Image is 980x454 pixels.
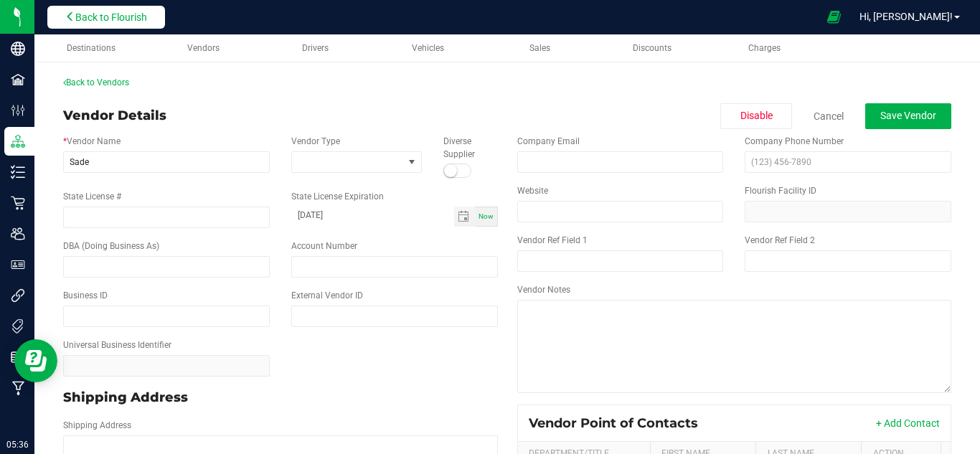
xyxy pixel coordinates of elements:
[479,212,494,220] span: Now
[47,6,165,29] button: Back to Flourish
[291,135,340,148] label: Vendor Type
[11,350,25,364] inline-svg: Reports
[529,43,550,53] span: Sales
[63,339,171,351] label: Universal Business Identifier
[63,190,121,203] label: State License #
[11,196,25,210] inline-svg: Retail
[63,240,159,252] label: DBA (Doing Business As)
[63,106,166,126] div: Vendor Details
[63,388,498,407] p: Shipping Address
[75,11,147,23] span: Back to Flourish
[745,184,816,197] label: Flourish Facility ID
[633,43,672,53] span: Discounts
[11,134,25,148] inline-svg: Distribution
[748,43,781,53] span: Charges
[11,103,25,118] inline-svg: Configuration
[745,135,844,148] label: Company Phone Number
[412,43,444,53] span: Vehicles
[876,416,940,430] button: + Add Contact
[11,381,25,395] inline-svg: Manufacturing
[859,11,953,22] span: Hi, [PERSON_NAME]!
[11,257,25,272] inline-svg: User Roles
[11,288,25,303] inline-svg: Integrations
[517,135,580,148] label: Company Email
[11,319,25,334] inline-svg: Tags
[740,110,773,121] span: Disable
[443,135,498,161] label: Diverse Supplier
[529,415,709,431] div: Vendor Point of Contacts
[14,339,57,382] iframe: Resource center
[11,227,25,241] inline-svg: Users
[63,77,129,88] a: Back to Vendors
[11,42,25,56] inline-svg: Company
[11,72,25,87] inline-svg: Facilities
[63,135,121,148] label: Vendor Name
[187,43,220,53] span: Vendors
[63,419,131,432] label: Shipping Address
[291,207,454,224] input: Date
[517,234,588,247] label: Vendor Ref Field 1
[63,289,108,302] label: Business ID
[818,3,850,31] span: Open Ecommerce Menu
[745,234,815,247] label: Vendor Ref Field 2
[291,190,384,203] label: State License Expiration
[517,283,570,296] label: Vendor Notes
[720,103,792,129] button: Disable
[880,110,936,121] span: Save Vendor
[11,165,25,179] inline-svg: Inventory
[454,207,475,227] span: Toggle calendar
[291,240,357,252] label: Account Number
[745,151,951,173] input: (123) 456-7890
[865,103,951,129] button: Save Vendor
[302,43,329,53] span: Drivers
[291,289,363,302] label: External Vendor ID
[517,184,548,197] label: Website
[67,43,116,53] span: Destinations
[814,109,844,123] a: Cancel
